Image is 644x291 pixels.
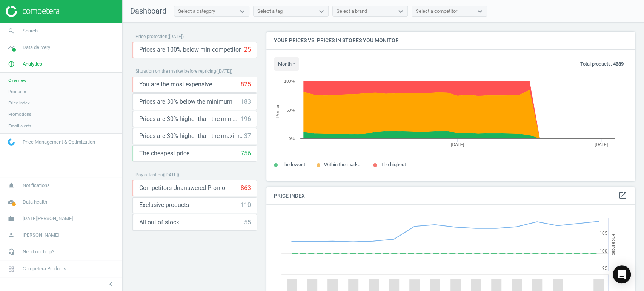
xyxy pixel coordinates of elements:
span: Data health [23,199,47,205]
span: [PERSON_NAME] [23,232,59,239]
span: The highest [381,162,406,167]
span: Within the market [324,162,362,167]
span: Need our help? [23,248,54,255]
span: The cheapest price [139,149,189,158]
span: Pay attention [135,172,163,178]
span: Competera Products [23,265,66,272]
span: Notifications [23,182,50,189]
div: 37 [244,132,251,140]
div: 110 [241,201,251,209]
tspan: Percent [275,102,280,118]
i: timeline [4,40,18,55]
span: Dashboard [130,6,166,15]
i: headset_mic [4,245,18,259]
i: notifications [4,178,18,193]
div: Select a brand [337,8,367,15]
div: 863 [241,184,251,192]
i: cloud_done [4,195,18,209]
i: chevron_left [106,280,115,289]
span: The lowest [281,162,305,167]
i: pie_chart_outlined [4,57,18,71]
i: person [4,228,18,242]
div: Select a category [178,8,215,15]
button: chevron_left [101,279,120,289]
i: open_in_new [618,191,627,200]
text: 50% [286,108,295,112]
span: Prices are 30% higher than the minimum [139,115,241,123]
span: Analytics [23,61,42,67]
span: Prices are 100% below min competitor [139,46,241,54]
h4: Your prices vs. prices in stores you monitor [266,32,635,49]
div: Select a tag [257,8,283,15]
span: Price Management & Optimization [23,139,95,145]
span: Promotions [8,111,31,117]
span: Prices are 30% below the minimum [139,98,232,106]
span: ( [DATE] ) [216,69,232,74]
tspan: [DATE] [595,142,608,147]
span: Price index [8,100,30,106]
span: ( [DATE] ) [168,34,184,39]
div: 825 [241,80,251,89]
div: 756 [241,149,251,158]
text: 95 [602,266,607,271]
span: Search [23,28,38,34]
span: Exclusive products [139,201,189,209]
text: 0% [289,136,295,141]
tspan: [DATE] [451,142,464,147]
div: Select a competitor [416,8,457,15]
p: Total products: [580,61,624,67]
a: open_in_new [618,191,627,201]
text: 100 [599,248,607,254]
span: Data delivery [23,44,50,51]
div: Open Intercom Messenger [613,265,631,283]
span: Prices are 30% higher than the maximal [139,132,244,140]
div: 55 [244,218,251,227]
div: 183 [241,98,251,106]
i: search [4,24,18,38]
span: ( [DATE] ) [163,172,179,178]
b: 4389 [613,61,624,67]
span: You are the most expensive [139,80,212,89]
span: All out of stock [139,218,179,227]
div: 196 [241,115,251,123]
span: Overview [8,77,26,83]
button: month [274,57,299,71]
h4: Price Index [266,187,635,205]
text: 105 [599,231,607,236]
span: [DATE][PERSON_NAME] [23,215,73,222]
img: ajHJNr6hYgQAAAAASUVORK5CYII= [6,6,59,17]
text: 100% [284,79,295,83]
div: 25 [244,46,251,54]
span: Situation on the market before repricing [135,69,216,74]
span: Email alerts [8,123,31,129]
span: Competitors Unanswered Promo [139,184,225,192]
span: Products [8,89,26,95]
img: wGWNvw8QSZomAAAAABJRU5ErkJggg== [8,138,15,145]
span: Price protection [135,34,168,39]
tspan: Price Index [611,234,616,255]
i: work [4,211,18,226]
